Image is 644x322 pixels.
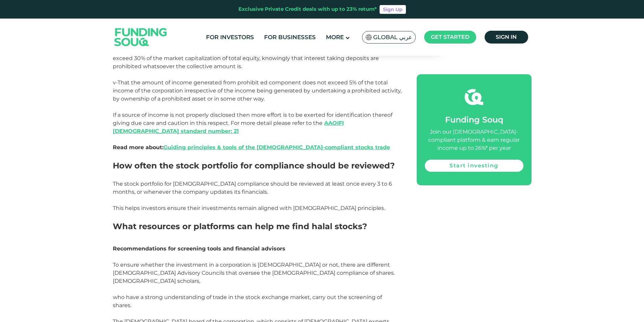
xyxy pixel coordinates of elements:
span: Sign in [496,34,517,40]
span: Get started [431,34,469,40]
img: SA Flag [366,34,372,40]
span: iii- That the total amount of interest-taking deposits, whether short-, medium- or long-term, sha... [113,47,386,70]
span: Recommendations for screening tools and financial advisors [113,245,285,252]
span: If a source of income is not properly disclosed then more effort is to be exerted for identificat... [113,112,392,134]
span: Global عربي [373,33,412,41]
div: Exclusive Private Credit deals with up to 23% return* [238,5,377,13]
img: fsicon [465,88,483,106]
span: The stock portfolio for [DEMOGRAPHIC_DATA] compliance should be reviewed at least once every 3 to... [113,181,392,195]
a: Sign in [485,31,528,44]
div: Join our [DEMOGRAPHIC_DATA]-compliant platform & earn regular income up to 26%* per year [425,128,523,152]
span: Read more about: [113,144,390,151]
a: AAOIFI [DEMOGRAPHIC_DATA] standard number: 21 [113,120,344,134]
span: More [326,34,344,41]
span: What resources or platforms can help me find halal stocks? [113,221,367,231]
a: Guiding principles & tools of the [DEMOGRAPHIC_DATA]-compliant stocks trade [163,144,390,151]
span: who have a strong understanding of trade in the stock exchange market, carry out the screening of... [113,294,382,308]
span: v-That the amount of income generated from prohibit ed component does not exceed 5% of the total ... [113,79,402,102]
span: How often the stock portfolio for compliance should be reviewed? [113,161,395,170]
a: For Businesses [262,32,317,43]
img: Logo [108,20,174,54]
a: Start investing [425,160,523,172]
span: To ensure whether the investment in a corporation is [DEMOGRAPHIC_DATA] or not, there are differe... [113,262,395,284]
span: This helps investors ensure their investments remain aligned with [DEMOGRAPHIC_DATA] principles. [113,205,385,211]
a: For Investors [204,32,256,43]
a: Sign Up [380,5,406,14]
span: Funding Souq [445,115,503,125]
